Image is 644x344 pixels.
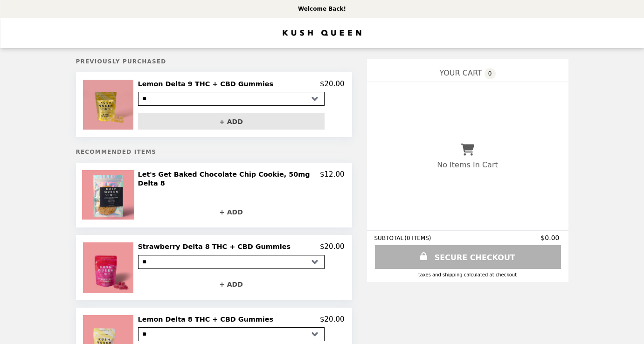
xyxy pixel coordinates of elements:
[485,68,496,79] span: 0
[82,170,137,220] img: Let's Get Baked Chocolate Chip Cookie, 50mg Delta 8
[298,6,346,12] p: Welcome Back!
[540,234,561,241] span: $0.00
[439,69,482,77] span: YOUR CART
[437,160,498,169] p: No Items In Cart
[138,113,325,130] button: + ADD
[320,315,345,323] p: $20.00
[138,255,325,269] select: Select a product variant
[404,235,431,241] span: ( 0 ITEMS )
[138,242,295,251] h2: Strawberry Delta 8 THC + CBD Gummies
[76,149,352,155] h5: Recommended Items
[320,80,345,88] p: $20.00
[374,235,405,241] span: SUBTOTAL
[138,204,325,220] button: + ADD
[76,58,352,65] h5: Previously Purchased
[138,80,277,88] h2: Lemon Delta 9 THC + CBD Gummies
[138,92,325,106] select: Select a product variant
[283,23,361,42] img: Brand Logo
[138,170,320,187] h2: Let's Get Baked Chocolate Chip Cookie, 50mg Delta 8
[138,276,325,293] button: + ADD
[83,242,135,292] img: Strawberry Delta 8 THC + CBD Gummies
[138,327,325,341] select: Select a product variant
[138,315,277,323] h2: Lemon Delta 8 THC + CBD Gummies
[320,170,345,187] p: $12.00
[374,272,561,277] div: Taxes and Shipping calculated at checkout
[320,242,345,251] p: $20.00
[83,80,135,130] img: Lemon Delta 9 THC + CBD Gummies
